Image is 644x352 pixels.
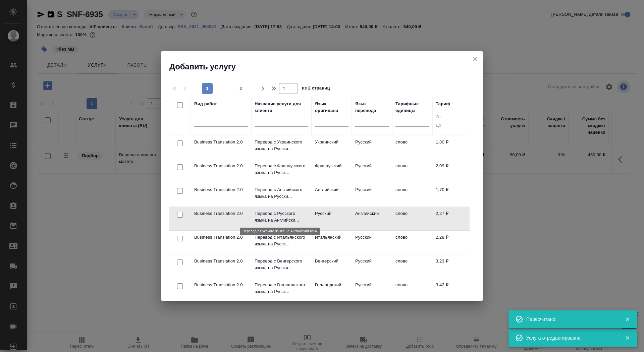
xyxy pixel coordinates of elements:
p: Перевод с Украинского языка на Русски... [255,139,308,152]
p: Перевод с Английского языка на Русски... [255,186,308,200]
div: Язык оригинала [315,101,348,114]
span: 2 [235,85,246,92]
td: 3,42 ₽ [432,278,473,302]
div: Название услуги для клиента [255,101,308,114]
td: Русский [352,135,392,159]
button: 2 [235,83,246,94]
td: Французский [312,159,352,183]
div: Пересчитано! [526,316,615,322]
div: Тариф [436,101,450,107]
td: Русский [312,207,352,230]
td: Русский [352,278,392,302]
p: Business Translation 2.0 [194,186,248,193]
td: слово [392,207,432,230]
p: Перевод с Итальянского языка на Русск... [255,234,308,247]
p: Перевод с Русского языка на Английски... [255,210,308,224]
td: слово [392,183,432,207]
p: Business Translation 2.0 [194,163,248,169]
td: слово [392,278,432,302]
td: слово [392,159,432,183]
td: 3,23 ₽ [432,254,473,278]
td: 1,70 ₽ [432,183,473,207]
td: Русский [352,254,392,278]
h2: Добавить услугу [169,61,483,72]
p: Business Translation 2.0 [194,258,248,265]
td: Венгерский [312,254,352,278]
p: Business Translation 2.0 [194,139,248,145]
button: Закрыть [621,316,634,322]
td: слово [392,254,432,278]
div: Тарифные единицы [395,101,429,114]
p: Перевод с Голландского языка на Русск... [255,282,308,295]
p: Business Translation 2.0 [194,282,248,288]
td: Английский [352,207,392,230]
td: 2,09 ₽ [432,159,473,183]
td: Украинский [312,135,352,159]
td: Английский [312,183,352,207]
td: слово [392,231,432,254]
td: Русский [352,231,392,254]
input: От [436,113,469,122]
td: Голландский [312,278,352,302]
p: Business Translation 2.0 [194,210,248,217]
button: close [470,54,480,64]
p: Перевод с Французского языка на Русск... [255,163,308,176]
span: из 2 страниц [302,84,330,94]
button: Закрыть [621,335,634,341]
td: Итальянский [312,231,352,254]
input: До [436,122,469,130]
td: Русский [352,159,392,183]
td: 2,28 ₽ [432,231,473,254]
td: Русский [352,183,392,207]
p: Перевод с Венгерского языка на Русски... [255,258,308,271]
p: Business Translation 2.0 [194,234,248,241]
div: Услуга отредактирована [526,335,615,341]
div: Вид работ [194,101,217,107]
div: Язык перевода [355,101,389,114]
td: 2,27 ₽ [432,207,473,230]
td: слово [392,135,432,159]
td: 1,80 ₽ [432,135,473,159]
